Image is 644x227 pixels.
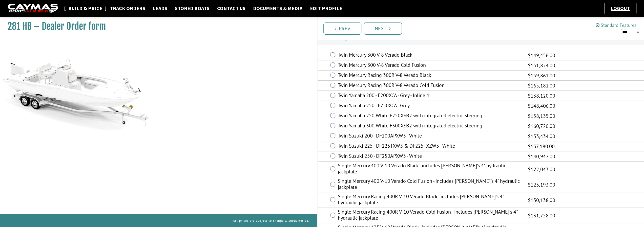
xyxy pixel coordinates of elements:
label: Single Mercury 400 V-10 Verado Black - includes [PERSON_NAME]'s 4" hydraulic jackplate [338,163,522,176]
a: Stored Boats [172,5,212,12]
span: $133,434.00 [528,132,555,140]
a: Build & Price [66,5,105,12]
a: Documents & Media [251,5,305,12]
label: Twin Suzuki 225 - DF225TXW3 & DF225TXZW3 - White [338,143,522,150]
label: Twin Yamaha 300 White F300XSB2 with integrated electric steering [338,123,522,130]
h1: 281 HB – Dealer Order form [8,21,304,32]
label: Single Mercury 400 V-10 Verado Cold Fusion - includes [PERSON_NAME]'s 4" hydraulic jackplate [338,178,522,191]
span: $140,942.00 [528,153,555,160]
span: $149,456.00 [528,52,555,59]
label: Twin Mercury Racing 300R V-8 Verado Black [338,72,522,79]
label: Twin Mercury 300 V-8 Verado Cold Fusion [338,62,522,69]
a: Logout [608,5,632,11]
a: Contact Us [215,5,248,12]
label: Twin Yamaha 250 - F250XCA - Grey [338,102,522,110]
label: Twin Suzuki 250 - DF250APXW3 - White [338,153,522,160]
span: $165,181.00 [528,82,555,89]
span: $138,120.00 [528,92,555,100]
span: $130,138.00 [528,196,555,204]
label: Single Mercury Racing 400R V-10 Verado Cold Fusion - includes [PERSON_NAME]'s 4" hydraulic jackplate [338,209,522,222]
span: $123,193.00 [528,181,555,189]
span: $160,720.00 [528,122,555,130]
span: $122,043.00 [528,166,555,173]
label: Twin Mercury 300 V-8 Verado Black [338,52,522,59]
span: $131,758.00 [528,212,555,219]
a: Next [364,22,402,35]
label: Twin Yamaha 250 White F250XSB2 with integrated electric steering [338,112,522,120]
span: $159,861.00 [528,72,555,79]
span: $137,180.00 [528,143,555,150]
img: caymas-dealer-connect-2ed40d3bc7270c1d8d7ffb4b79bf05adc795679939227970def78ec6f6c03838.gif [8,4,58,13]
span: $148,406.00 [528,102,555,110]
span: $151,824.00 [528,62,555,69]
a: Leads [150,5,170,12]
a: Standard Features [596,22,636,28]
a: Edit Profile [307,5,345,12]
a: Prev [323,22,361,35]
span: $158,135.00 [528,112,555,120]
label: Single Mercury Racing 400R V-10 Verado Black - includes [PERSON_NAME]'s 4" hydraulic jackplate [338,193,522,207]
label: Twin Yamaha 200 - F200XCA - Grey - Inline 4 [338,92,522,100]
p: *All prices are subject to change without notice. [232,216,309,225]
label: Twin Suzuki 200 - DF200APXW3 - White [338,133,522,140]
a: Track Orders [107,5,148,12]
label: Twin Mercury Racing 300R V-8 Verado Cold Fusion [338,82,522,89]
